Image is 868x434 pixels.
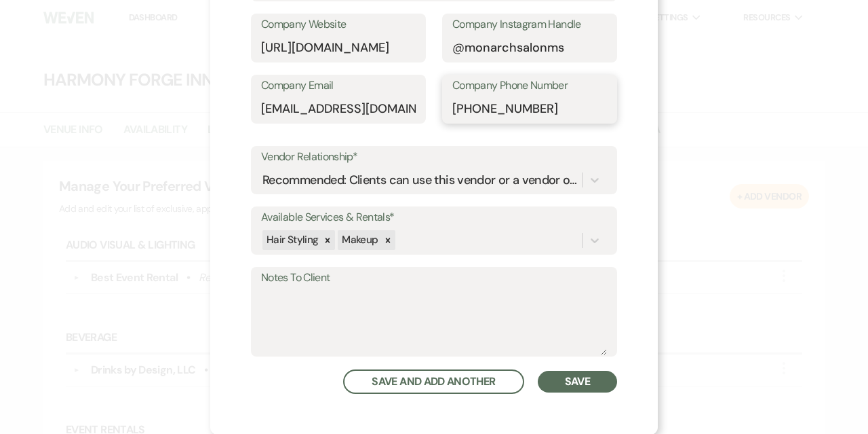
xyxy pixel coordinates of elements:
div: Makeup [338,230,380,250]
label: Company Website [261,15,416,35]
label: Company Phone Number [452,76,607,96]
label: Available Services & Rentals* [261,208,607,228]
div: Hair Styling [262,230,320,250]
label: Company Instagram Handle [452,15,607,35]
button: Save and Add Another [343,369,524,394]
button: Save [538,371,617,393]
label: Vendor Relationship* [261,147,607,167]
div: Recommended: Clients can use this vendor or a vendor of their choice. [262,170,578,189]
div: @ [452,39,464,57]
label: Notes To Client [261,268,607,288]
label: Company Email [261,76,416,96]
